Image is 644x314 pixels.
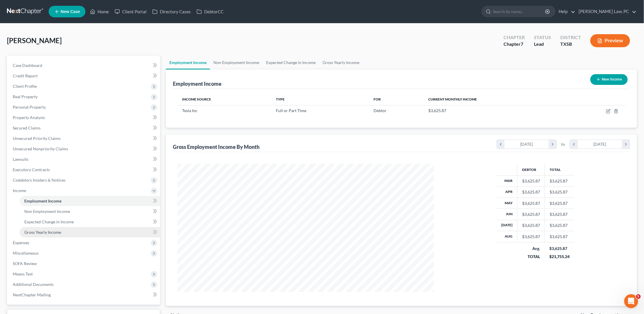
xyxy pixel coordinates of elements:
[13,125,41,130] span: Secured Claims
[173,80,222,87] div: Employment Income
[8,154,160,165] a: Lawsuits
[545,164,575,175] th: Total
[13,157,28,162] span: Lawsuits
[24,198,61,203] span: Employment Income
[20,227,160,238] a: Gross Yearly Income
[182,108,197,113] span: Tesla Inc
[493,6,546,17] input: Search by name...
[624,294,638,308] iframe: Intercom live chat
[8,258,160,269] a: SOFA Review
[24,230,61,235] span: Gross Yearly Income
[429,108,447,113] span: $3,625.87
[534,41,551,48] div: Lead
[522,254,540,260] div: TOTAL
[319,56,363,70] a: Gross Yearly Income
[173,143,259,150] div: Gross Employment Income By Month
[560,34,581,41] div: District
[545,231,575,242] td: $3,625.87
[20,217,160,227] a: Expected Change in Income
[556,6,575,17] a: Help
[20,196,160,206] a: Employment Income
[522,189,540,195] div: $3,625.87
[13,251,39,255] span: Miscellaneous
[8,60,160,71] a: Case Dashboard
[276,97,285,101] span: Type
[505,140,549,149] div: [DATE]
[13,167,50,172] span: Executory Contracts
[13,240,29,245] span: Expenses
[61,10,80,14] span: New Case
[87,6,112,17] a: Home
[429,97,477,101] span: Current Monthly Income
[13,178,65,182] span: Codebtors Insiders & Notices
[522,234,540,240] div: $3,625.87
[13,261,37,266] span: SOFA Review
[497,176,517,187] th: Mar
[549,140,557,149] i: chevron_right
[112,6,149,17] a: Client Portal
[7,36,62,45] span: [PERSON_NAME]
[521,41,523,47] span: 7
[20,206,160,217] a: Non Employment Income
[8,165,160,175] a: Executory Contracts
[13,271,33,276] span: Means Test
[636,294,641,299] span: 5
[497,187,517,198] th: Apr
[517,164,545,175] th: Debtor
[24,219,74,224] span: Expected Change in Income
[622,140,630,149] i: chevron_right
[522,178,540,184] div: $3,625.87
[590,34,630,47] button: Preview
[550,254,570,260] div: $21,755.24
[497,231,517,242] th: Aug
[13,136,61,141] span: Unsecured Priority Claims
[504,41,525,48] div: Chapter
[504,34,525,41] div: Chapter
[13,115,45,120] span: Property Analysis
[210,56,263,70] a: Non Employment Income
[13,73,38,78] span: Credit Report
[13,84,37,89] span: Client Profile
[8,123,160,133] a: Secured Claims
[522,222,540,228] div: $3,625.87
[8,112,160,123] a: Property Analysis
[545,209,575,220] td: $3,625.87
[13,282,54,287] span: Additional Documents
[497,140,505,149] i: chevron_left
[497,198,517,209] th: May
[550,246,570,251] div: $3,625.87
[149,6,194,17] a: Directory Cases
[545,198,575,209] td: $3,625.87
[522,246,540,251] div: Avg.
[13,63,42,68] span: Case Dashboard
[13,94,38,99] span: Real Property
[522,200,540,206] div: $3,625.87
[263,56,319,70] a: Expected Change in Income
[522,211,540,217] div: $3,625.87
[166,56,210,70] a: Employment Income
[576,6,637,17] a: [PERSON_NAME] Law, PC
[8,133,160,144] a: Unsecured Priority Claims
[182,97,211,101] span: Income Source
[24,209,70,214] span: Non Employment Income
[8,71,160,81] a: Credit Report
[13,146,68,151] span: Unsecured Nonpriority Claims
[534,34,551,41] div: Status
[545,220,575,231] td: $3,625.87
[276,108,307,113] span: Full or Part Time
[560,41,581,48] div: TXSB
[8,290,160,300] a: NextChapter Mailing
[194,6,226,17] a: DebtorCC
[13,105,46,109] span: Personal Property
[13,292,51,297] span: NextChapter Mailing
[497,209,517,220] th: Jun
[545,187,575,198] td: $3,625.87
[497,220,517,231] th: [DATE]
[545,176,575,187] td: $3,625.87
[8,144,160,154] a: Unsecured Nonpriority Claims
[590,74,628,85] button: New Income
[570,140,578,149] i: chevron_left
[561,141,565,147] span: to
[13,188,26,193] span: Income
[578,140,622,149] div: [DATE]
